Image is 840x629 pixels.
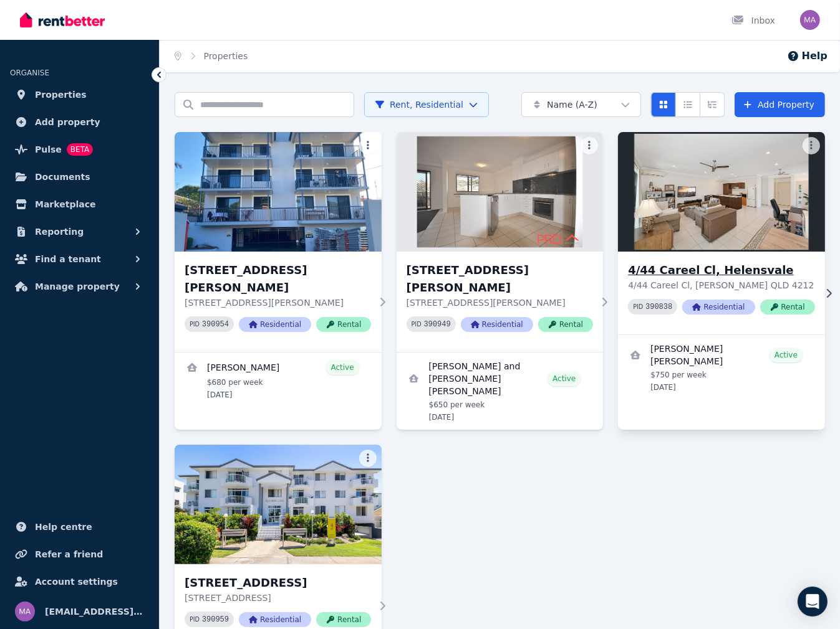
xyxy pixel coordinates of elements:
span: Marketplace [35,197,95,212]
span: Rental [538,317,593,332]
button: Help [787,49,828,64]
button: Card view [651,92,676,117]
img: 3/28 Little Norman St, Southport [397,132,604,252]
img: maree.likely@bigpond.com [800,10,820,30]
button: Manage property [10,274,149,299]
span: Find a tenant [35,252,101,267]
small: PID [190,321,200,328]
p: [STREET_ADDRESS] [185,592,371,604]
button: Name (A-Z) [521,92,641,117]
a: 2/28 Little Norman St, Southport[STREET_ADDRESS][PERSON_NAME][STREET_ADDRESS][PERSON_NAME]PID 390... [175,132,382,352]
span: Account settings [35,574,118,589]
a: Refer a friend [10,542,149,567]
span: Manage property [35,279,120,294]
a: 4/44 Careel Cl, Helensvale4/44 Careel Cl, Helensvale4/44 Careel Cl, [PERSON_NAME] QLD 4212PID 390... [618,132,825,334]
h3: [STREET_ADDRESS] [185,574,371,592]
a: Account settings [10,569,149,594]
span: Rental [316,612,371,627]
p: 4/44 Careel Cl, [PERSON_NAME] QLD 4212 [628,279,814,291]
span: Name (A-Z) [547,98,597,111]
button: Find a tenant [10,247,149,272]
button: Compact list view [675,92,700,117]
img: 2/28 Little Norman St, Southport [175,132,382,252]
small: PID [190,616,200,623]
div: Open Intercom Messenger [798,587,828,617]
span: Residential [682,300,755,314]
img: 4/44 Careel Cl, Helensvale [613,129,830,255]
span: Properties [35,87,87,102]
span: Residential [461,317,533,332]
p: [STREET_ADDRESS][PERSON_NAME] [185,296,371,309]
img: RentBetter [20,11,105,29]
span: Rental [316,317,371,332]
a: View details for Gemma Holmes and Emma Louise Taylor [397,352,604,430]
span: Residential [239,612,311,627]
span: Add property [35,115,100,130]
img: maree.likely@bigpond.com [15,602,35,622]
a: Properties [10,82,149,107]
a: Documents [10,164,149,189]
button: Rent, Residential [364,92,489,117]
h3: [STREET_ADDRESS][PERSON_NAME] [407,262,593,296]
span: Rent, Residential [375,98,463,111]
span: Documents [35,169,90,184]
small: PID [633,303,643,310]
button: More options [803,137,820,154]
button: Reporting [10,219,149,244]
a: View details for Hallee Maree Watts [618,335,825,400]
button: Expanded list view [700,92,725,117]
a: Marketplace [10,192,149,217]
span: [EMAIL_ADDRESS][DOMAIN_NAME] [45,604,144,619]
div: View options [651,92,725,117]
button: More options [581,137,598,154]
nav: Breadcrumb [160,40,263,72]
h3: [STREET_ADDRESS][PERSON_NAME] [185,262,371,296]
a: 3/28 Little Norman St, Southport[STREET_ADDRESS][PERSON_NAME][STREET_ADDRESS][PERSON_NAME]PID 390... [397,132,604,352]
small: PID [412,321,422,328]
div: Inbox [731,14,775,27]
button: More options [359,137,377,154]
a: PulseBETA [10,137,149,162]
code: 390954 [202,320,229,329]
span: Pulse [35,142,62,157]
img: 19/26 Back St, Biggera Waters [175,445,382,564]
a: Add Property [735,92,825,117]
a: Properties [204,51,248,61]
span: Reporting [35,224,84,239]
span: Residential [239,317,311,332]
span: BETA [67,143,93,156]
button: More options [359,450,377,467]
h3: 4/44 Careel Cl, Helensvale [628,262,814,279]
span: Help centre [35,519,92,534]
a: Help centre [10,514,149,539]
span: Rental [760,300,815,314]
a: Add property [10,110,149,135]
p: [STREET_ADDRESS][PERSON_NAME] [407,296,593,309]
code: 390959 [202,615,229,624]
code: 390838 [645,303,672,311]
span: Refer a friend [35,547,103,562]
a: View details for Stuart Short [175,352,382,407]
code: 390949 [424,320,451,329]
span: ORGANISE [10,69,49,77]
